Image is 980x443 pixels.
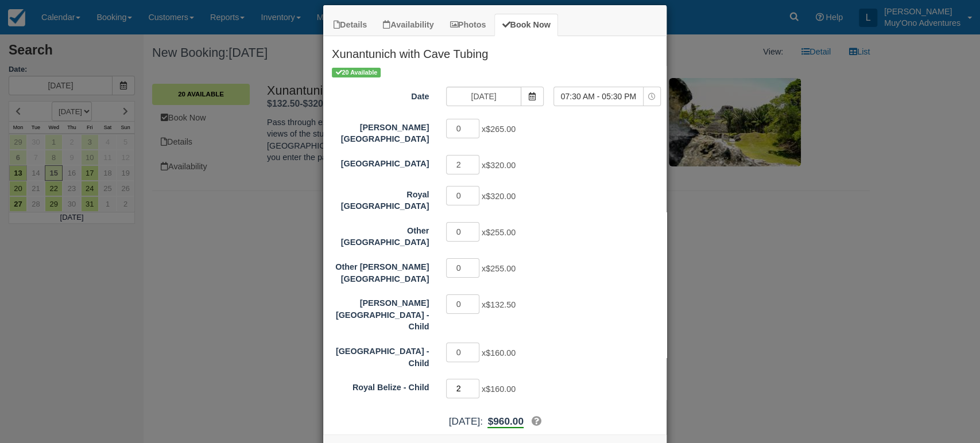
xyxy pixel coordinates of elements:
[486,384,516,394] span: $160.00
[486,348,516,357] span: $160.00
[332,68,381,77] span: 20 Available
[323,414,667,429] div: [DATE]:
[323,221,437,248] label: Other Placencia Area Resort
[486,125,516,134] span: $265.00
[486,300,516,309] span: $132.50
[323,257,437,285] label: Other Hopkins Area Resort
[326,14,374,36] a: Details
[494,14,557,36] a: Book Now
[482,348,516,357] span: x
[323,36,667,429] div: Item Modal
[446,294,479,314] input: Hopkins Bay Resort - Child
[323,36,667,66] h2: Xunantunich with Cave Tubing
[443,14,494,36] a: Photos
[446,222,479,242] input: Other Placencia Area Resort
[323,87,437,103] label: Date
[482,192,516,201] span: x
[446,343,479,362] input: Thatch Caye Resort - Child
[482,300,516,309] span: x
[482,228,516,237] span: x
[487,415,523,427] span: $960.00
[323,154,437,170] label: Thatch Caye Resort
[486,161,516,170] span: $320.00
[323,341,437,369] label: Thatch Caye Resort - Child
[446,119,479,138] input: Hopkins Bay Resort
[486,192,516,201] span: $320.00
[323,378,437,394] label: Royal Belize - Child
[446,155,479,174] input: Thatch Caye Resort
[323,293,437,333] label: Hopkins Bay Resort - Child
[446,258,479,278] input: Other Hopkins Area Resort
[486,264,516,273] span: $255.00
[482,161,516,170] span: x
[554,91,643,102] span: 07:30 AM - 05:30 PM
[482,384,516,394] span: x
[375,14,441,36] a: Availability
[482,264,516,273] span: x
[446,379,479,398] input: Royal Belize - Child
[323,118,437,145] label: Hopkins Bay Resort
[446,186,479,205] input: Royal Belize
[482,125,516,134] span: x
[486,228,516,237] span: $255.00
[323,185,437,212] label: Royal Belize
